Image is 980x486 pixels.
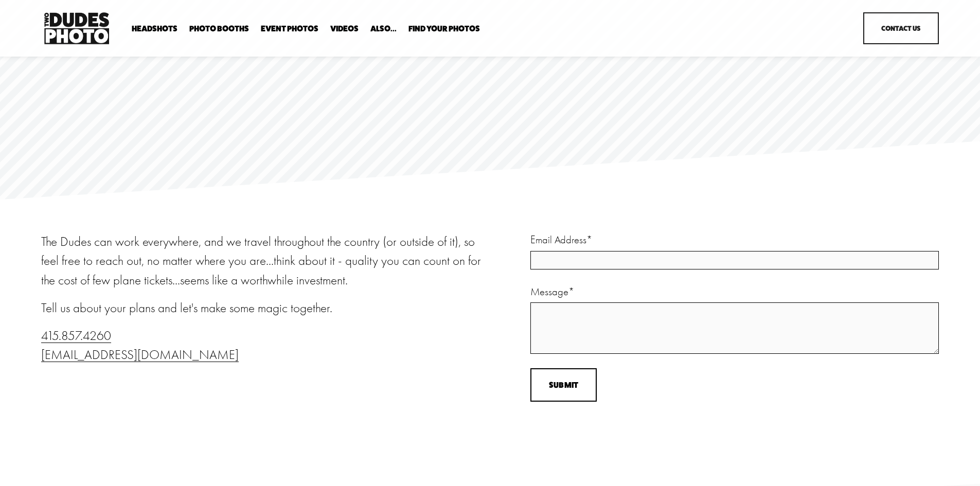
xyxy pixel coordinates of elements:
span: Also... [370,25,397,33]
input: Submit [530,368,597,402]
a: Videos [330,24,359,34]
label: Email Address [530,232,939,248]
img: Two Dudes Photo | Headshots, Portraits &amp; Photo Booths [41,10,112,47]
a: folder dropdown [408,24,480,34]
a: [EMAIL_ADDRESS][DOMAIN_NAME] [41,347,239,362]
span: Headshots [132,25,177,33]
p: The Dudes can work everywhere, and we travel throughout the country (or outside of it), so feel f... [41,232,487,290]
a: Contact Us [863,12,939,44]
a: 415.857.4260 [41,328,111,343]
a: folder dropdown [132,24,177,34]
span: Find Your Photos [408,25,480,33]
p: Tell us about your plans and let's make some magic together. [41,298,487,318]
label: Message [530,284,939,300]
a: Event Photos [261,24,318,34]
a: folder dropdown [370,24,397,34]
span: Photo Booths [189,25,249,33]
a: folder dropdown [189,24,249,34]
